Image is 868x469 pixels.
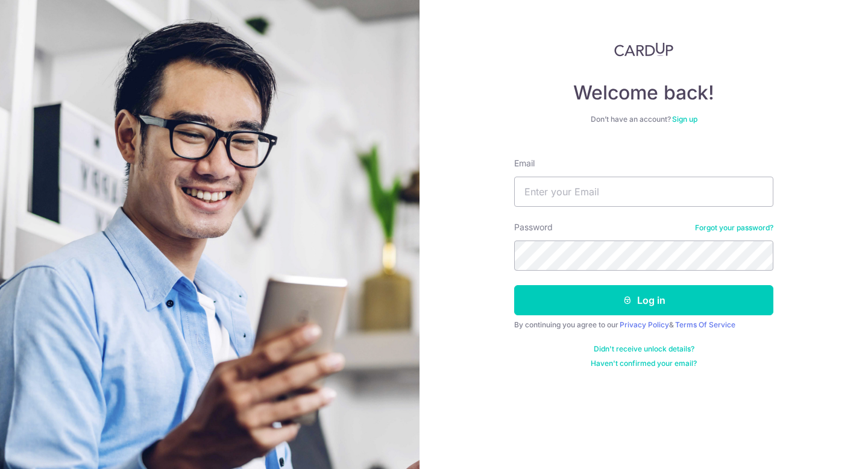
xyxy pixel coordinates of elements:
[514,221,553,233] label: Password
[514,81,773,105] h4: Welcome back!
[614,42,673,57] img: CardUp Logo
[594,344,694,354] a: Didn't receive unlock details?
[620,320,669,329] a: Privacy Policy
[672,115,697,124] a: Sign up
[591,359,697,368] a: Haven't confirmed your email?
[514,157,535,169] label: Email
[514,320,773,330] div: By continuing you agree to our &
[695,223,773,233] a: Forgot your password?
[514,285,773,315] button: Log in
[675,320,735,329] a: Terms Of Service
[514,177,773,207] input: Enter your Email
[514,115,773,124] div: Don’t have an account?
